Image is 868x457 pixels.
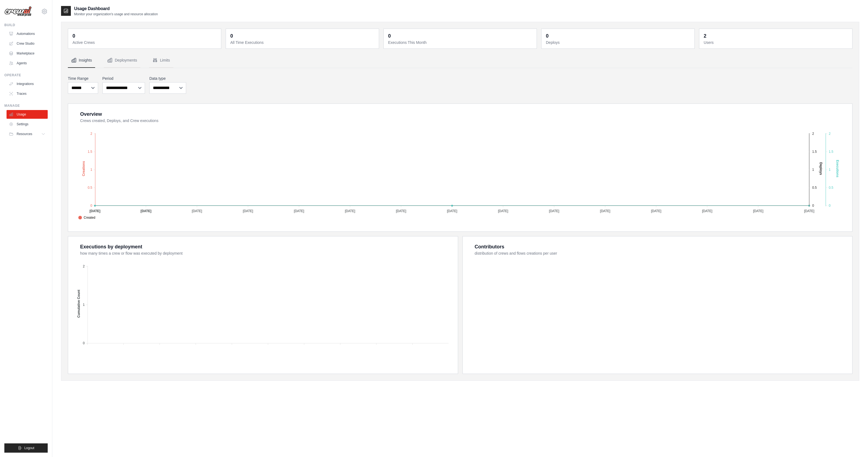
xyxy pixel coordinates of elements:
tspan: 0 [812,204,814,208]
dt: Deploys [546,40,691,45]
div: Overview [80,110,102,118]
div: 0 [388,32,391,40]
dt: distribution of crews and flows creations per user [475,251,846,256]
div: 0 [546,32,549,40]
tspan: [DATE] [396,209,406,213]
tspan: 1.5 [88,150,92,154]
tspan: 1 [83,303,85,307]
tspan: 0.5 [88,186,92,190]
tspan: [DATE] [141,209,152,213]
tspan: [DATE] [498,209,508,213]
tspan: 2 [812,132,814,136]
tspan: 1 [812,168,814,172]
dt: how many times a crew or flow was executed by deployment [80,251,451,256]
tspan: 2 [829,132,831,136]
tspan: [DATE] [243,209,253,213]
a: Agents [7,59,48,68]
tspan: 0 [83,341,85,345]
dt: All Time Executions [230,40,376,45]
label: Data type [149,76,186,81]
tspan: [DATE] [702,209,712,213]
tspan: 1.5 [812,150,817,154]
a: Traces [7,89,48,98]
a: Integrations [7,80,48,88]
tspan: [DATE] [447,209,457,213]
text: Cumulative Count [77,290,81,318]
span: Created [78,215,95,220]
div: 0 [230,32,233,40]
a: Usage [7,110,48,119]
tspan: 0 [90,204,92,208]
tspan: [DATE] [549,209,559,213]
div: Contributors [475,243,504,251]
label: Period [102,76,145,81]
button: Limits [149,53,173,68]
dt: Executions This Month [388,40,533,45]
tspan: 1 [90,168,92,172]
button: Deployments [104,53,140,68]
nav: Tabs [68,53,852,68]
label: Time Range [68,76,98,81]
div: 0 [72,32,75,40]
tspan: [DATE] [294,209,304,213]
tspan: 0.5 [829,186,833,190]
h2: Usage Dashboard [74,5,158,12]
div: Operate [4,73,48,77]
tspan: [DATE] [651,209,661,213]
tspan: [DATE] [89,209,100,213]
text: Deploys [819,162,823,175]
tspan: 1 [829,168,831,172]
div: Executions by deployment [80,243,142,251]
button: Resources [7,130,48,138]
dt: Active Crews [72,40,218,45]
tspan: [DATE] [345,209,355,213]
div: Manage [4,103,48,108]
tspan: [DATE] [600,209,610,213]
tspan: 0.5 [812,186,817,190]
div: Build [4,23,48,27]
div: 2 [704,32,706,40]
tspan: [DATE] [192,209,202,213]
span: Logout [24,446,34,450]
dt: Crews created, Deploys, and Crew executions [80,118,846,123]
text: Executions [836,160,839,177]
p: Monitor your organization's usage and resource allocation [74,12,158,16]
text: Creations [82,161,86,176]
span: Resources [17,132,32,136]
tspan: [DATE] [753,209,763,213]
tspan: 2 [90,132,92,136]
a: Crew Studio [7,39,48,48]
button: Insights [68,53,95,68]
button: Logout [4,443,48,453]
tspan: [DATE] [804,209,814,213]
a: Marketplace [7,49,48,58]
tspan: 1.5 [829,150,833,154]
tspan: 2 [83,264,85,268]
img: Logo [4,6,32,17]
dt: Users [704,40,849,45]
a: Automations [7,29,48,38]
a: Settings [7,120,48,129]
tspan: 0 [829,204,831,208]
